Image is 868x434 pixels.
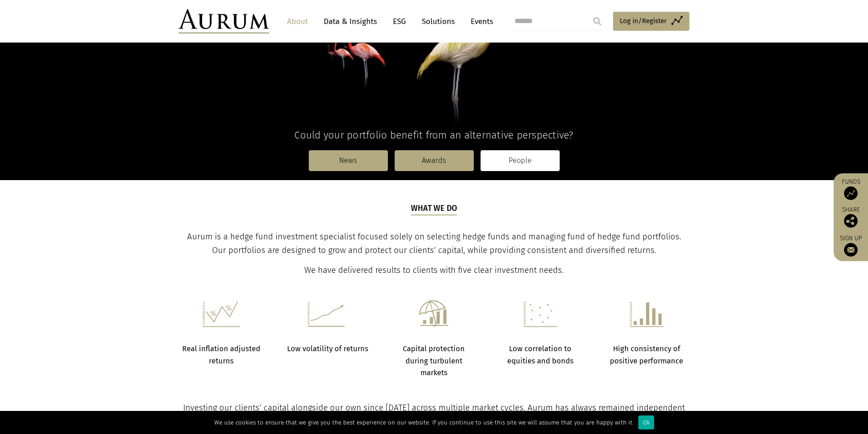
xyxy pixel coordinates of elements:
div: Share [838,207,863,228]
strong: Real inflation adjusted returns [182,344,260,365]
input: Submit [588,12,606,30]
a: Solutions [417,13,459,30]
a: Events [466,13,493,30]
h4: Could your portfolio benefit from an alternative perspective? [179,129,689,141]
strong: Low volatility of returns [287,344,368,353]
strong: Capital protection during turbulent markets [403,344,465,377]
strong: Low correlation to equities and bonds [507,344,574,365]
span: Aurum is a hedge fund investment specialist focused solely on selecting hedge funds and managing ... [187,232,681,255]
img: Aurum [179,9,269,33]
a: Awards [395,150,474,171]
a: Funds [838,178,863,200]
strong: High consistency of positive performance [610,344,683,365]
a: Data & Insights [319,13,382,30]
a: ESG [388,13,410,30]
img: Access Funds [844,186,858,200]
a: Log in/Register [613,12,689,31]
h5: What we do [411,203,458,215]
div: Ok [638,415,654,429]
a: About [283,13,312,30]
a: Sign up [838,234,863,257]
span: We have delivered results to clients with five clear investment needs. [304,265,564,275]
span: Log in/Register [620,15,667,26]
img: Sign up to our newsletter [844,243,858,257]
img: Share this post [844,214,858,228]
a: News [309,150,388,171]
a: People [481,150,560,171]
